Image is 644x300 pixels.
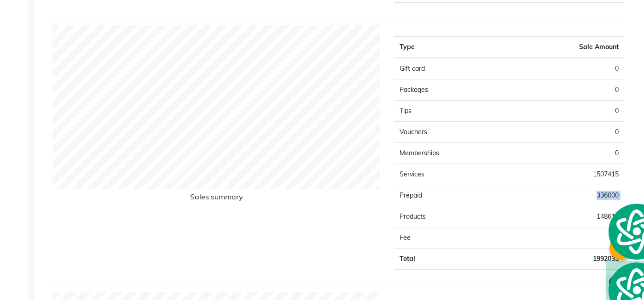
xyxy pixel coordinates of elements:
[509,143,624,164] td: 0
[509,79,624,101] td: 0
[509,206,624,227] td: 148618
[509,37,624,58] th: Sale Amount
[52,192,380,205] h6: Sales summary
[509,227,624,249] td: 0
[394,185,509,206] td: Prepaid
[509,164,624,185] td: 1507415
[394,249,509,270] td: Total
[394,227,509,249] td: Fee
[394,206,509,227] td: Products
[394,58,509,79] td: Gift card
[394,79,509,101] td: Packages
[394,37,509,58] th: Type
[394,101,509,122] td: Tips
[509,122,624,143] td: 0
[605,263,635,291] iframe: chat widget
[394,164,509,185] td: Services
[509,58,624,79] td: 0
[394,143,509,164] td: Memberships
[509,185,624,206] td: 336000
[394,122,509,143] td: Vouchers
[509,249,624,270] td: 1992033
[509,101,624,122] td: 0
